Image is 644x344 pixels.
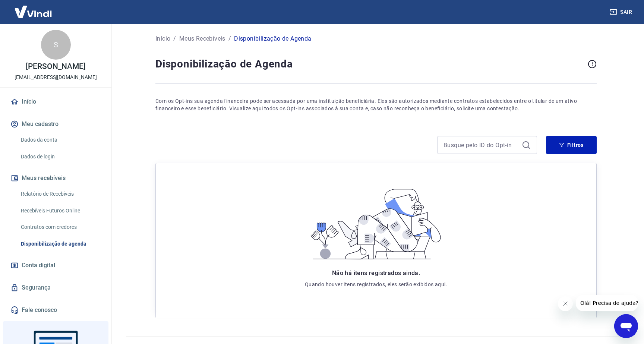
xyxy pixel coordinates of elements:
img: Vindi [9,0,57,23]
div: S [41,30,71,60]
span: Não há itens registrados ainda. [332,269,420,277]
p: Disponibilização de Agenda [234,34,311,43]
a: Conta digital [9,257,102,274]
button: Filtros [546,136,597,154]
iframe: Mensagem da empresa [576,295,638,311]
button: Meu cadastro [9,116,102,132]
a: Início [155,34,170,43]
a: Início [9,94,102,110]
p: Com os Opt-ins sua agenda financeira pode ser acessada por uma instituição beneficiária. Eles são... [155,97,597,112]
p: / [228,34,231,43]
a: Segurança [9,280,102,296]
a: Disponibilização de agenda [18,236,102,252]
p: [EMAIL_ADDRESS][DOMAIN_NAME] [15,73,97,81]
input: Busque pelo ID do Opt-in [443,139,519,151]
a: Dados da conta [18,132,102,148]
p: / [173,34,176,43]
p: Quando houver itens registrados, eles serão exibidos aqui. [305,281,447,288]
a: Relatório de Recebíveis [18,186,102,202]
p: [PERSON_NAME] [26,63,85,70]
a: Contratos com credores [18,220,102,235]
iframe: Botão para abrir a janela de mensagens [614,314,638,338]
button: Sair [608,5,635,19]
span: Olá! Precisa de ajuda? [4,5,63,11]
span: Conta digital [22,260,55,271]
h4: Disponibilização de Agenda [155,57,585,72]
button: Meus recebíveis [9,170,102,186]
a: Dados de login [18,149,102,164]
a: Fale conosco [9,302,102,318]
a: Meus Recebíveis [179,34,225,43]
iframe: Fechar mensagem [558,296,573,311]
a: Recebíveis Futuros Online [18,203,102,218]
